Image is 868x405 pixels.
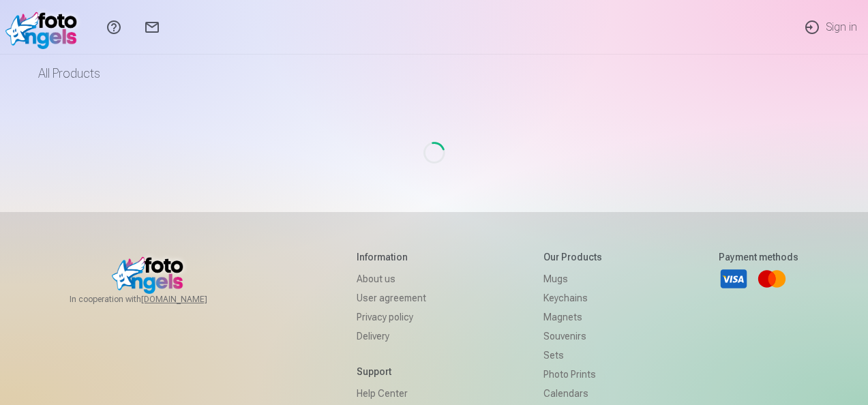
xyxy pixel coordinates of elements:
a: Photo prints [543,365,602,384]
a: [DOMAIN_NAME] [141,294,240,305]
a: Sets [543,346,602,365]
a: Mastercard [757,264,787,294]
a: Mugs [543,269,602,288]
h5: Our products [543,250,602,264]
a: Help Center [357,384,426,403]
a: Keychains [543,288,602,307]
h5: Support [357,365,426,378]
a: Visa [719,264,749,294]
a: Privacy policy [357,307,426,327]
a: Calendars [543,384,602,403]
a: Magnets [543,307,602,327]
span: In cooperation with [70,294,240,305]
a: About us [357,269,426,288]
h5: Payment methods [719,250,798,264]
a: Delivery [357,327,426,346]
a: Souvenirs [543,327,602,346]
h5: Information [357,250,426,264]
img: /v1 [5,5,84,49]
a: User agreement [357,288,426,307]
